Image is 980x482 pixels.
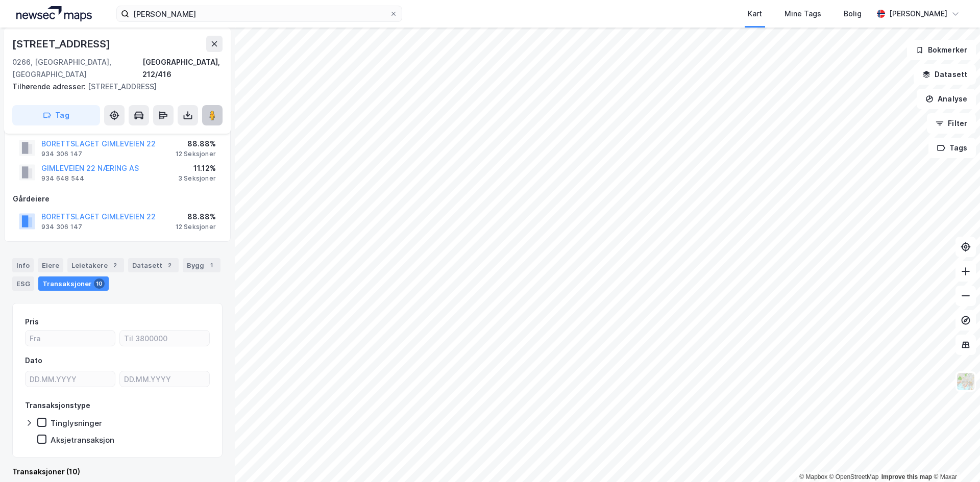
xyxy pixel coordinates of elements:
div: Kart [748,8,762,20]
button: Datasett [914,64,976,85]
div: [STREET_ADDRESS] [12,36,112,52]
a: Mapbox [799,473,827,480]
div: 934 306 147 [41,150,82,158]
div: Mine Tags [785,8,821,20]
div: 12 Seksjoner [176,150,216,158]
div: Transaksjoner (10) [12,466,223,478]
input: DD.MM.YYYY [120,371,209,387]
div: Gårdeiere [13,193,222,205]
div: Datasett [128,258,179,272]
div: 12 Seksjoner [176,223,216,231]
input: Søk på adresse, matrikkel, gårdeiere, leietakere eller personer [129,6,389,21]
div: Eiere [38,258,63,272]
button: Analyse [917,89,976,109]
div: 88.88% [176,211,216,223]
div: 3 Seksjoner [178,174,216,183]
div: [PERSON_NAME] [889,8,947,20]
div: Transaksjonstype [25,399,90,412]
div: Aksjetransaksjon [51,435,114,445]
a: Improve this map [881,473,932,480]
input: Til 3800000 [120,331,209,346]
button: Filter [927,113,976,134]
div: Dato [25,354,42,367]
div: [GEOGRAPHIC_DATA], 212/416 [142,56,223,81]
div: 2 [164,260,175,270]
div: 1 [206,260,216,270]
div: Transaksjoner [38,276,109,291]
div: 11.12% [178,162,216,174]
div: Kontrollprogram for chat [929,433,980,482]
img: logo.a4113a55bc3d86da70a041830d287a7e.svg [16,6,92,21]
input: DD.MM.YYYY [26,371,115,387]
div: Pris [25,316,39,328]
div: Leietakere [67,258,124,272]
div: Tinglysninger [51,418,102,428]
button: Tags [928,138,976,158]
a: OpenStreetMap [829,473,879,480]
div: 0266, [GEOGRAPHIC_DATA], [GEOGRAPHIC_DATA] [12,56,142,81]
div: 934 306 147 [41,223,82,231]
img: Z [956,372,975,391]
div: [STREET_ADDRESS] [12,81,214,93]
div: 934 648 544 [41,174,84,183]
button: Bokmerker [907,40,976,60]
div: ESG [12,276,34,291]
div: Info [12,258,34,272]
div: 2 [110,260,120,270]
iframe: Chat Widget [929,433,980,482]
div: 88.88% [176,138,216,150]
input: Fra [26,331,115,346]
div: 10 [94,278,105,289]
div: Bygg [183,258,220,272]
button: Tag [12,105,100,125]
span: Tilhørende adresser: [12,82,88,91]
div: Bolig [844,8,862,20]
